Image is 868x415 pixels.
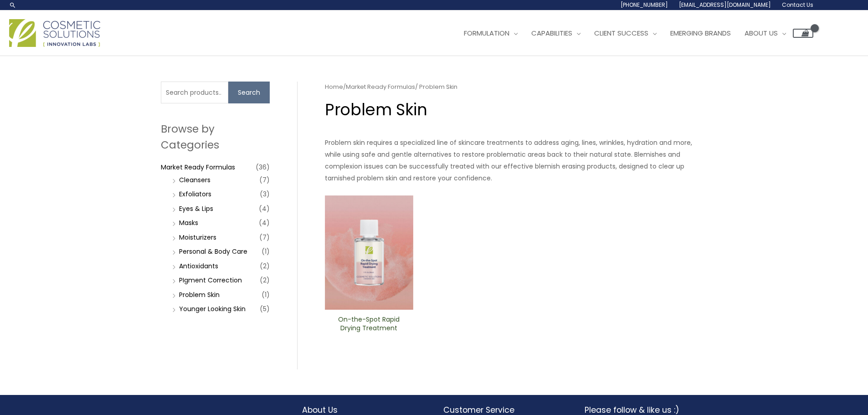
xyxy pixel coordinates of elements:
a: Exfoliators [179,190,211,199]
input: Search products… [161,82,228,103]
a: About Us [738,20,793,47]
a: Moisturizers [179,233,216,242]
p: Problem skin requires a specialized line of skincare treatments to address aging, lines, wrinkles... [325,137,707,184]
span: (7) [259,174,270,186]
a: Masks [179,218,198,227]
span: (36) [256,161,270,174]
a: View Shopping Cart, empty [793,29,813,38]
a: Client Success [587,20,663,47]
span: About Us [745,28,778,38]
nav: Breadcrumb [325,82,707,92]
span: (4) [259,216,270,229]
h2: Browse by Categories [161,121,270,152]
a: Market Ready Formulas [346,82,415,91]
nav: Site Navigation [450,20,813,47]
button: Search [228,82,270,103]
h1: Problem Skin [325,98,707,121]
a: Formulation [457,20,524,47]
span: (1) [262,288,270,301]
img: On-the-Spot ​Rapid Drying Treatment [325,195,414,310]
span: Contact Us [782,1,813,9]
span: [EMAIL_ADDRESS][DOMAIN_NAME] [679,1,771,9]
span: Formulation [464,28,509,38]
span: Capabilities [531,28,572,38]
span: (7) [259,231,270,244]
h2: On-the-Spot ​Rapid Drying Treatment [332,315,406,333]
img: Cosmetic Solutions Logo [9,19,100,47]
span: [PHONE_NUMBER] [621,1,668,9]
span: (1) [262,245,270,258]
a: Search icon link [9,1,16,9]
span: (3) [260,188,270,200]
a: Antioxidants [179,261,218,271]
span: (2) [260,274,270,287]
a: On-the-Spot ​Rapid Drying Treatment [332,315,406,336]
a: Problem Skin [179,290,220,299]
a: Capabilities [524,20,587,47]
a: Home [325,82,343,91]
a: Personal & Body Care [179,247,247,256]
span: Emerging Brands [670,28,731,38]
a: Market Ready Formulas [161,163,235,172]
span: (4) [259,202,270,215]
a: Emerging Brands [663,20,738,47]
a: PIgment Correction [179,276,242,285]
span: (2) [260,260,270,272]
a: Younger Looking Skin [179,304,246,313]
span: Client Success [594,28,648,38]
a: Cleansers [179,175,211,184]
span: (5) [260,302,270,315]
a: Eyes & Lips [179,204,213,213]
